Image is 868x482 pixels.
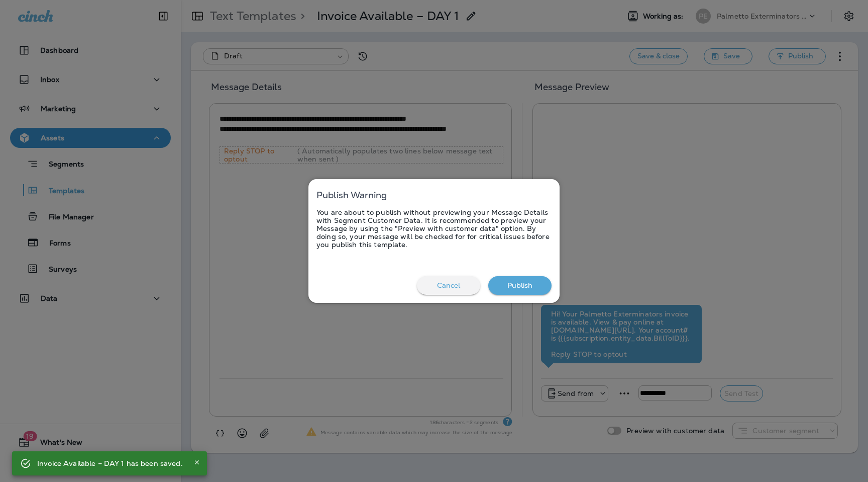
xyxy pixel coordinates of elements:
p: You are about to publish without previewing your Message Details with Segment Customer Data. It i... [316,203,552,276]
button: Cancel [417,276,480,295]
div: Invoice Available – DAY 1 has been saved. [37,454,183,472]
h5: Publish Warning [316,187,552,203]
button: Publish [488,276,552,295]
button: Close [191,456,203,468]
